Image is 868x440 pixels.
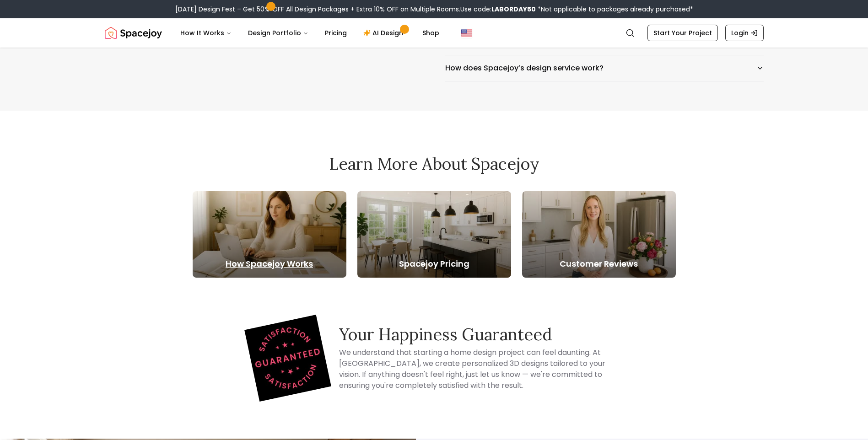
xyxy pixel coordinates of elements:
[536,5,693,14] span: *Not applicable to packages already purchased*
[460,5,536,14] span: Use code:
[173,24,239,42] button: How It Works
[461,27,472,38] img: United States
[357,258,511,270] h5: Spacejoy Pricing
[241,24,316,42] button: Design Portfolio
[193,258,346,270] h5: How Spacejoy Works
[175,5,693,14] div: [DATE] Design Fest – Get 50% OFF All Design Packages + Extra 10% OFF on Multiple Rooms.
[105,18,764,48] nav: Global
[445,55,764,81] button: How does Spacejoy’s design service work?
[244,315,331,402] img: Spacejoy logo representing our Happiness Guaranteed promise
[229,322,639,395] div: Happiness Guarantee Information
[339,347,617,391] h4: We understand that starting a home design project can feel daunting. At [GEOGRAPHIC_DATA], we cre...
[193,191,346,278] a: How Spacejoy Works
[415,24,447,42] a: Shop
[522,191,676,278] a: Customer Reviews
[356,24,413,42] a: AI Design
[725,25,764,41] a: Login
[647,25,718,41] a: Start Your Project
[193,155,676,173] h2: Learn More About Spacejoy
[357,191,511,278] a: Spacejoy Pricing
[105,24,162,42] a: Spacejoy
[318,24,354,42] a: Pricing
[173,24,447,42] nav: Main
[491,5,536,14] b: LABORDAY50
[522,258,676,270] h5: Customer Reviews
[105,24,162,42] img: Spacejoy Logo
[339,325,617,343] h3: Your Happiness Guaranteed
